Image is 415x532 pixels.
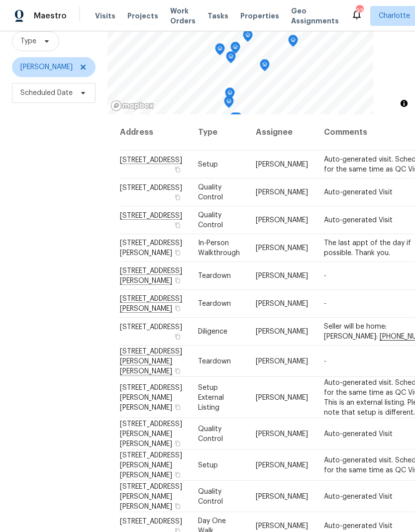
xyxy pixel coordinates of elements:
button: Toggle attribution [398,97,410,109]
span: Teardown [198,300,231,307]
span: Properties [240,11,279,21]
a: Mapbox homepage [110,100,154,111]
span: - [324,272,326,279]
span: Charlotte [379,11,410,21]
span: [PERSON_NAME] [256,394,308,401]
span: [PERSON_NAME] [256,189,308,196]
div: Map marker [224,96,234,111]
span: - [324,300,326,307]
span: Setup [198,461,218,468]
span: In-Person Walkthrough [198,240,240,257]
span: Type [20,36,36,46]
button: Copy Address [173,221,182,230]
div: 93 [356,6,363,16]
span: Quality Control [198,212,223,229]
span: Toggle attribution [401,98,407,109]
span: - [324,357,326,364]
span: [PERSON_NAME] [256,328,308,335]
span: Auto-generated Visit [324,189,393,196]
span: Visits [95,11,115,21]
div: Map marker [225,88,235,103]
button: Copy Address [173,332,182,341]
span: Geo Assignments [291,6,339,26]
span: [STREET_ADDRESS] [120,518,182,525]
span: Auto-generated Visit [324,430,393,437]
div: Map marker [229,112,239,128]
span: Teardown [198,272,231,279]
div: Map marker [260,59,270,75]
div: Map marker [230,42,240,57]
button: Copy Address [173,276,182,285]
div: Map marker [288,35,298,50]
span: [STREET_ADDRESS][PERSON_NAME][PERSON_NAME] [120,483,182,510]
button: Copy Address [173,366,182,375]
span: Projects [127,11,158,21]
span: [PERSON_NAME] [256,523,308,530]
span: [PERSON_NAME] [256,245,308,252]
span: [STREET_ADDRESS][PERSON_NAME][PERSON_NAME] [120,451,182,478]
span: [PERSON_NAME] [256,430,308,437]
span: [STREET_ADDRESS][PERSON_NAME][PERSON_NAME] [120,420,182,447]
span: [PERSON_NAME] [20,62,73,72]
button: Copy Address [173,165,182,174]
div: Map marker [226,51,236,67]
span: Auto-generated Visit [324,217,393,224]
span: The last appt of the day if possible. Thank you. [324,240,411,257]
button: Copy Address [173,402,182,411]
span: Auto-generated Visit [324,523,393,530]
span: Scheduled Date [20,88,73,98]
span: Maestro [34,11,67,21]
th: Assignee [248,114,316,151]
th: Type [190,114,248,151]
button: Copy Address [173,439,182,447]
span: [PERSON_NAME] [256,217,308,224]
span: [PERSON_NAME] [256,272,308,279]
span: Quality Control [198,425,223,442]
span: [PERSON_NAME] [256,161,308,168]
button: Copy Address [173,193,182,202]
span: [PERSON_NAME] [256,357,308,364]
button: Copy Address [173,304,182,313]
span: Auto-generated Visit [324,493,393,500]
div: Map marker [243,30,253,45]
div: Map marker [215,43,225,59]
span: [STREET_ADDRESS] [120,184,182,191]
span: [STREET_ADDRESS][PERSON_NAME] [120,240,182,257]
span: [PERSON_NAME] [256,461,308,468]
span: Setup External Listing [198,384,224,411]
span: Tasks [207,12,228,19]
span: Setup [198,161,218,168]
span: Diligence [198,328,227,335]
span: [PERSON_NAME] [256,493,308,500]
th: Address [119,114,190,151]
span: [PERSON_NAME] [256,300,308,307]
span: Quality Control [198,488,223,505]
span: Work Orders [170,6,196,26]
button: Copy Address [173,501,182,510]
button: Copy Address [173,470,182,479]
span: Quality Control [198,184,223,201]
button: Copy Address [173,248,182,257]
span: [STREET_ADDRESS] [120,324,182,331]
span: [STREET_ADDRESS][PERSON_NAME][PERSON_NAME] [120,384,182,411]
span: Teardown [198,357,231,364]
